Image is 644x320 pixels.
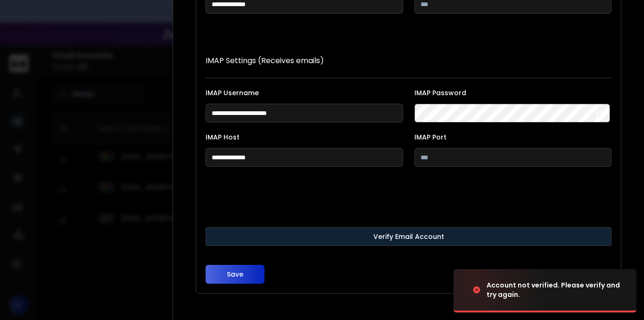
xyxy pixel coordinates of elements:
img: image [454,264,548,315]
div: Account not verified. Please verify and try again. [487,280,625,299]
button: Verify Email Account [206,227,611,246]
label: IMAP Username [206,90,403,96]
label: IMAP Password [414,90,612,96]
label: IMAP Host [206,134,403,140]
p: IMAP Settings (Receives emails) [206,55,611,66]
label: IMAP Port [414,134,612,140]
button: Save [206,265,264,284]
